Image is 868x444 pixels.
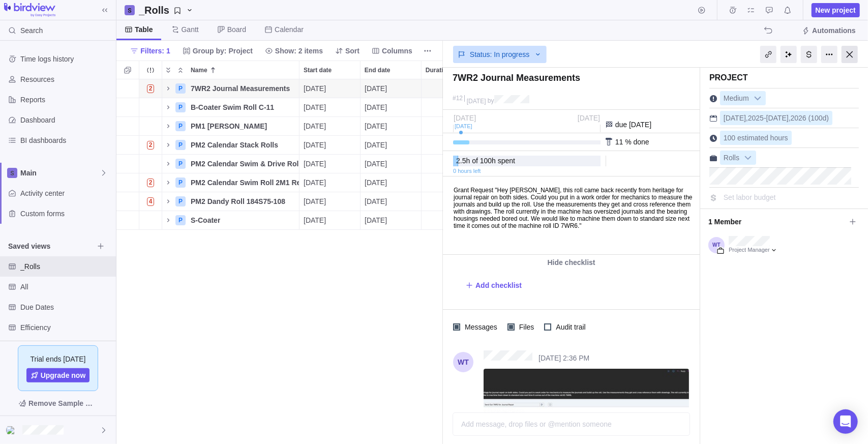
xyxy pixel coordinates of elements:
a: Approval requests [762,8,776,16]
span: 100 estimated hours [724,134,788,142]
div: Start date [300,136,361,155]
a: My assignments [744,8,758,16]
span: Reports [20,95,112,105]
div: Duration [422,136,483,155]
span: Group by: Project [193,46,253,56]
div: Close [842,46,858,63]
span: [DATE] [304,121,326,131]
span: 1 Member [708,213,846,230]
div: Duration [422,155,483,173]
span: Sort [331,44,364,58]
div: S-Coater [187,211,299,229]
div: Duration [422,117,483,136]
span: [DATE] [365,83,387,94]
span: [DATE] [365,215,387,225]
span: Sort [345,46,360,56]
span: Table [135,24,153,35]
span: Start timer [695,3,709,17]
span: 2026 [791,114,806,122]
div: Duration [422,98,483,117]
span: Number of activities at risk [143,175,159,190]
span: New project [816,5,856,15]
div: Trouble indication [139,173,162,192]
span: Browse views [94,239,108,253]
span: Number of activities at risk [143,194,159,209]
span: [DATE] [365,177,387,188]
div: Trouble indication [139,192,162,211]
iframe: Editable area. Press F10 for toolbar. [443,177,698,254]
div: Name [162,136,300,155]
div: P [175,215,186,225]
span: % done [625,138,649,146]
div: Trouble indication [139,136,162,155]
span: Remove Sample Data [28,397,98,409]
span: Efficiency [20,322,112,333]
span: 11 [615,138,623,146]
div: Start date [300,173,361,192]
span: [DATE] [365,102,387,112]
span: Number of activities at risk [143,81,159,96]
span: 100 [480,157,492,165]
div: P [175,83,186,94]
div: Name [162,98,300,117]
span: Selection mode [121,63,135,77]
div: More actions [821,46,837,63]
div: Start date [300,192,361,211]
span: Sep 29, 2025, 2:36 PM [538,354,589,362]
div: Project Manager [729,246,778,254]
span: PM2 Calendar Stack Rolls [191,140,278,150]
span: Project [709,73,748,82]
span: h of [466,157,477,165]
div: PM1 Dandy Roll [187,117,299,135]
span: [DATE] [304,102,326,112]
span: Time logs [726,3,740,17]
span: [DATE] [454,114,476,122]
span: [DATE] [766,114,789,122]
div: End date [361,173,422,192]
div: Trouble indication [139,98,162,117]
span: Show: 2 items [275,46,323,56]
span: Set labor budget [724,193,776,201]
div: P [175,140,186,150]
span: - [764,114,766,122]
span: Audit trail [551,320,587,334]
span: Approval requests [762,3,776,17]
div: Open Intercom Messenger [833,409,858,434]
div: 7WR2 Journal Measurements [187,79,299,98]
span: Resources [20,74,112,84]
a: Time logs [726,8,740,16]
img: Show [6,426,18,434]
div: End date [361,98,422,117]
span: Files [515,320,536,334]
span: _Rolls [20,261,112,272]
div: PM2 Calendar Swim & Drive Roll Damage [187,155,299,173]
span: Group by: Project [178,44,257,58]
span: [DATE] [365,140,387,150]
div: Start date [300,155,361,173]
span: Time logs history [20,54,112,64]
span: Upgrade now [41,370,86,380]
span: [DATE] [724,114,746,122]
div: End date [361,192,422,211]
span: [DATE] [304,140,326,150]
a: Notifications [781,8,795,16]
span: Start date [304,65,332,75]
span: 2 [147,141,155,150]
span: BI dashboards [20,135,112,145]
span: Remove Sample Data [8,395,108,411]
div: AI [781,46,797,63]
div: Name [162,173,300,192]
span: Messages [460,320,499,334]
div: Name [162,117,300,136]
span: due [DATE] [615,121,651,129]
div: End date [361,211,422,230]
span: [DATE] [467,98,486,105]
span: Columns [382,46,412,56]
div: Duration [422,79,483,98]
div: Trouble indication [139,211,162,230]
span: Collapse [174,63,187,77]
div: Name [187,61,299,79]
span: The action will be undone: changing the activity dates [761,23,775,38]
span: Automations [812,25,856,36]
div: P [175,121,186,131]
